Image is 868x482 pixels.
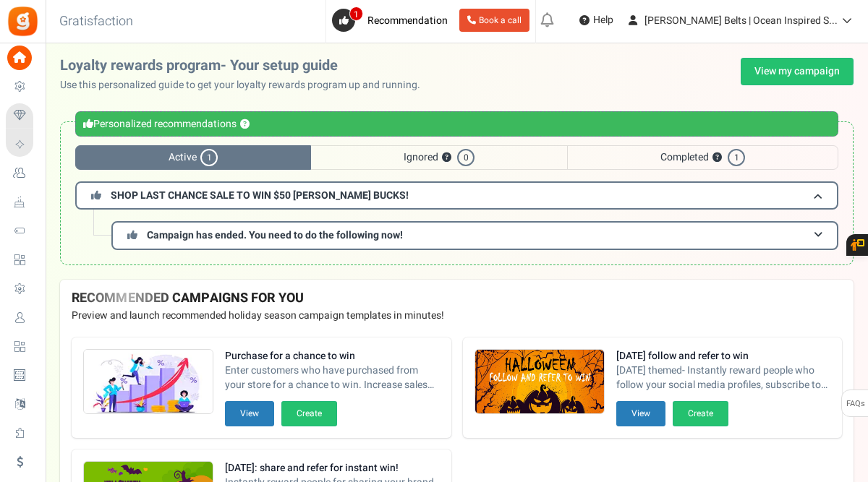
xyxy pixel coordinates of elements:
[75,111,838,137] div: Personalized recommendations
[712,153,722,163] button: ?
[225,401,274,426] button: View
[60,58,432,74] h2: Loyalty rewards program- Your setup guide
[616,363,831,392] span: [DATE] themed- Instantly reward people who follow your social media profiles, subscribe to your n...
[7,5,39,38] img: Gratisfaction
[240,120,250,129] button: ?
[442,153,451,163] button: ?
[459,9,529,32] a: Book a call
[349,7,363,21] span: 1
[43,7,149,36] h3: Gratisfaction
[332,9,454,32] a: 1 Recommendation
[225,349,440,363] strong: Purchase for a chance to win
[147,228,403,243] span: Campaign has ended. You need to do the following now!
[567,145,838,170] span: Completed
[846,390,865,418] span: FAQs
[728,149,745,166] span: 1
[200,149,218,166] span: 1
[590,13,613,27] span: Help
[475,350,604,415] img: Recommended Campaigns
[84,350,213,415] img: Recommended Campaigns
[75,145,311,170] span: Active
[111,188,409,203] span: SHOP LAST CHANCE SALE TO WIN $50 [PERSON_NAME] BUCKS!
[281,401,337,426] button: Create
[616,349,831,363] strong: [DATE] follow and refer to win
[644,13,838,28] span: [PERSON_NAME] Belts | Ocean Inspired S...
[225,461,440,475] strong: [DATE]: share and refer for instant win!
[616,401,665,426] button: View
[72,309,842,323] p: Preview and launch recommended holiday season campaign templates in minutes!
[72,291,842,306] h4: RECOMMENDED CAMPAIGNS FOR YOU
[60,78,432,92] p: Use this personalized guide to get your loyalty rewards program up and running.
[741,58,854,85] a: View my campaign
[574,9,619,32] a: Help
[673,401,728,426] button: Create
[367,13,448,28] span: Recommendation
[225,363,440,392] span: Enter customers who have purchased from your store for a chance to win. Increase sales and AOV.
[457,149,475,166] span: 0
[311,145,567,170] span: Ignored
